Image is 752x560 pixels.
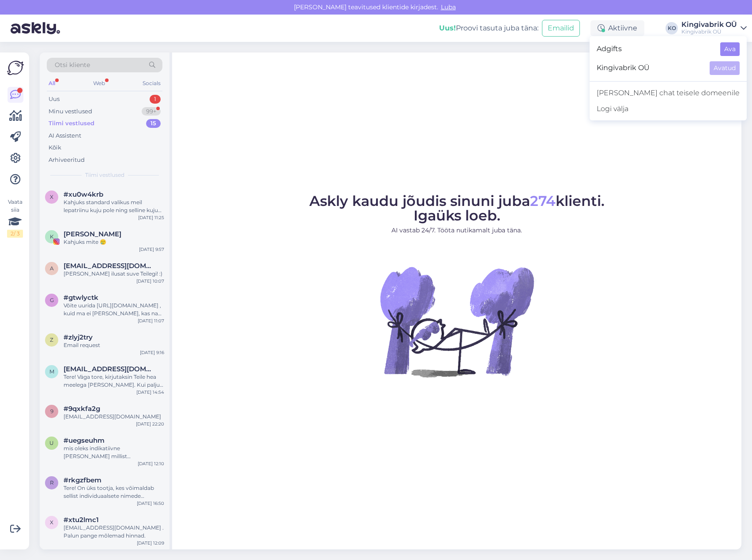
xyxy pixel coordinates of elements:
span: g [50,297,54,303]
span: #9qxkfa2g [64,405,100,413]
span: 9 [50,408,53,414]
div: [DATE] 12:10 [138,460,164,467]
div: AI Assistent [49,131,81,140]
span: Askly kaudu jõudis sinuni juba klienti. Igaüks loeb. [309,192,605,224]
span: #xu0w4krb [64,190,103,198]
div: Email request [64,341,164,349]
div: [DATE] 11:25 [138,214,164,221]
div: Tere! Väga tore, kirjutaksin Teile hea meelega [PERSON_NAME]. Kui palju soovite korraga tellida? [64,373,164,389]
span: z [50,336,53,343]
a: [PERSON_NAME] chat teisele domeenile [590,85,747,101]
span: k [50,233,54,240]
span: m [49,368,54,375]
span: x [50,519,53,526]
span: r [50,479,54,486]
div: Tiimi vestlused [49,119,94,128]
span: x [50,194,53,200]
div: Proovi tasuta juba täna: [439,23,538,34]
div: [DATE] 10:07 [136,278,164,284]
button: Ava [720,42,740,56]
span: 274 [530,192,556,209]
div: Kingivabrik OÜ [681,28,737,35]
div: [DATE] 9:16 [140,349,164,356]
div: Web [91,78,107,89]
div: [DATE] 11:07 [138,317,164,324]
div: Kahjuks mite 🥲 [64,238,164,246]
div: Vaata siia [7,198,23,238]
div: [EMAIL_ADDRESS][DOMAIN_NAME] [64,413,164,421]
div: 99+ [142,107,161,116]
span: Luba [438,3,459,11]
div: [PERSON_NAME] ilusat suve Teilegi! :) [64,270,164,278]
span: u [49,440,54,446]
div: 2 / 3 [7,230,23,238]
span: #zlyj2try [64,333,93,341]
div: Kõik [49,143,61,152]
span: #xtu2lmc1 [64,516,99,524]
div: [DATE] 9:57 [139,246,164,253]
div: 15 [146,119,161,128]
div: Minu vestlused [49,107,92,116]
div: Socials [141,78,162,89]
div: Logi välja [590,101,747,117]
div: KO [666,22,678,34]
div: [DATE] 16:50 [137,500,164,507]
span: Kingivabrik OÜ [597,61,703,75]
div: [DATE] 22:20 [136,421,164,427]
button: Avatud [710,61,740,75]
div: Tere! On üks tootja, kes võimaldab sellist individuaalsete nimede trükki/lasergraveeringut. Pasta... [64,484,164,500]
div: Võite uurida [URL][DOMAIN_NAME] , kuid ma ei [PERSON_NAME], kas nad tekstiilile trükki teevad [64,302,164,317]
span: ave.pappe@tapa.ee [64,262,155,270]
span: Tiimi vestlused [85,171,124,179]
span: kaisa kattai [64,230,121,238]
span: #gtwlyctk [64,294,98,302]
div: Kahjuks standard valikus meil lepatriinu kuju pole ning selline kuju tuleb toota erikujulisena. E... [64,198,164,214]
div: [DATE] 14:54 [136,389,164,396]
div: Arhiveeritud [49,156,85,164]
div: [DATE] 12:09 [137,540,164,546]
div: [EMAIL_ADDRESS][DOMAIN_NAME] . Palun pange mõlemad hinnad. [64,524,164,540]
span: #rkgzfbem [64,476,102,484]
div: Uus [49,95,60,104]
span: Otsi kliente [55,60,90,70]
b: Uus! [439,24,456,32]
span: #uegseuhm [64,437,105,444]
img: No Chat active [377,242,536,401]
div: Aktiivne [590,20,644,36]
span: a [50,265,54,272]
div: mis oleks indikatiivne [PERSON_NAME] millist trükki/tikandit Te särgile soovite? [64,444,164,460]
button: Emailid [542,20,580,37]
span: marsol1226@gmail.com [64,365,155,373]
p: AI vastab 24/7. Tööta nutikamalt juba täna. [309,226,605,235]
img: Askly Logo [7,60,24,76]
span: Adgifts [597,42,713,56]
div: All [47,78,57,89]
div: 1 [150,95,161,104]
div: Kingivabrik OÜ [681,21,737,28]
a: Kingivabrik OÜKingivabrik OÜ [681,21,747,35]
